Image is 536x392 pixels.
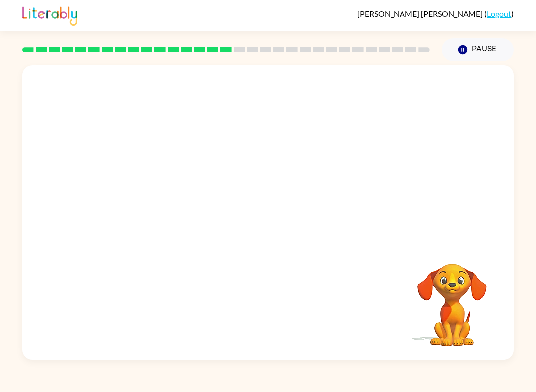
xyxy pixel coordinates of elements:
[442,38,514,61] button: Pause
[357,9,514,18] div: ( )
[357,9,484,18] span: [PERSON_NAME] [PERSON_NAME]
[402,249,502,348] video: Your browser must support playing .mp4 files to use Literably. Please try using another browser.
[487,9,511,18] a: Logout
[22,4,77,26] img: Literably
